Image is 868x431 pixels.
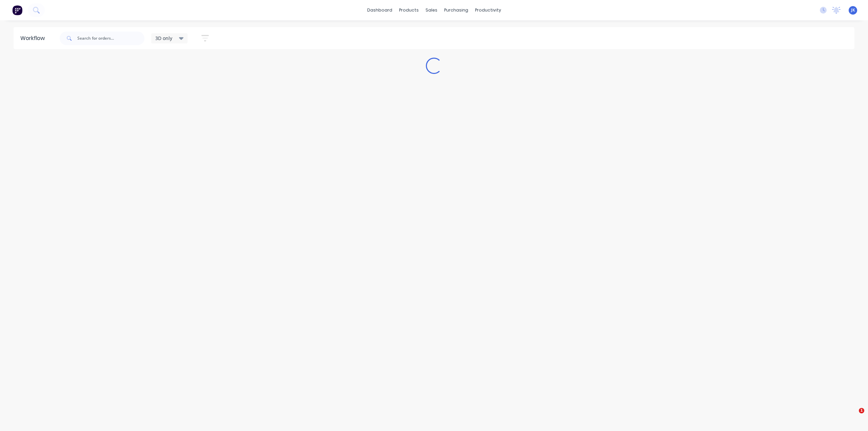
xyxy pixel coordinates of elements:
[422,5,441,15] div: sales
[472,5,505,15] div: productivity
[441,5,472,15] div: purchasing
[851,7,855,13] span: JK
[20,34,48,42] div: Workflow
[77,32,144,45] input: Search for orders...
[364,5,396,15] a: dashboard
[859,408,864,413] span: 1
[155,35,172,42] span: 3D only
[845,408,861,424] iframe: Intercom live chat
[396,5,422,15] div: products
[12,5,22,15] img: Factory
